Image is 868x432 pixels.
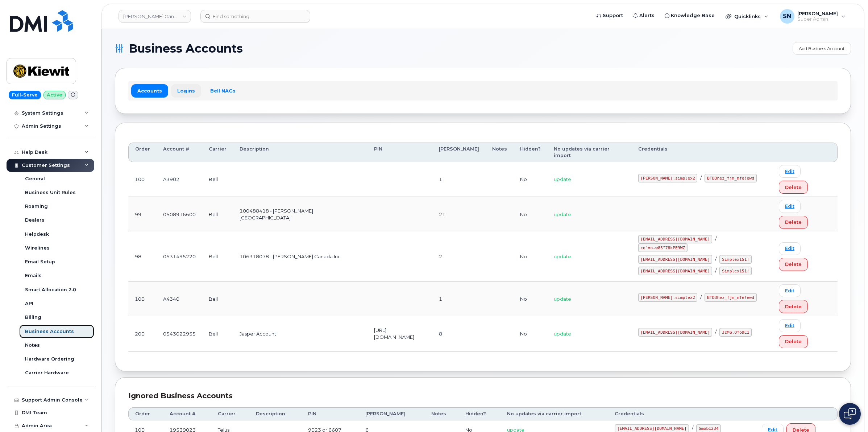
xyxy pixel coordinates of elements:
td: Bell [202,316,233,351]
code: [EMAIL_ADDRESS][DOMAIN_NAME] [638,267,713,275]
td: No [514,162,547,197]
td: No [514,316,547,351]
code: Simplex151! [719,267,752,275]
span: Delete [785,219,802,226]
th: Hidden? [514,143,547,162]
span: / [700,294,702,300]
span: Business Accounts [129,43,243,54]
td: 100 [128,281,157,316]
th: No updates via carrier import [547,143,631,162]
span: / [692,425,693,431]
th: Credentials [632,143,772,162]
span: Delete [785,184,802,191]
span: update [554,331,571,337]
td: 0508916600 [157,197,202,232]
button: Delete [779,216,808,229]
th: [PERSON_NAME] [432,143,486,162]
code: co'=n-w85"78kPE9WZ [638,243,688,252]
span: update [554,211,571,217]
td: 8 [432,316,486,351]
span: update [554,176,571,182]
code: [EMAIL_ADDRESS][DOMAIN_NAME] [638,255,713,264]
span: / [700,175,702,181]
th: Account # [157,143,202,162]
td: Bell [202,162,233,197]
a: Edit [779,165,801,178]
td: 1 [432,162,486,197]
span: / [715,256,717,262]
code: [PERSON_NAME].simplex2 [638,174,698,182]
code: BTD3hez_fjm_mfe!ewd [705,174,756,182]
div: Ignored Business Accounts [128,391,838,401]
th: Notes [486,143,514,162]
code: [EMAIL_ADDRESS][DOMAIN_NAME] [638,328,713,337]
td: 2 [432,232,486,282]
th: Order [128,143,157,162]
button: Delete [779,335,808,348]
td: Jasper Account [233,316,367,351]
span: / [715,329,717,335]
button: Delete [779,258,808,271]
span: update [554,296,571,302]
td: 106318078 - [PERSON_NAME] Canada Inc [233,232,367,282]
button: Delete [779,181,808,194]
button: Delete [779,300,808,313]
th: PIN [367,143,432,162]
th: Description [249,407,302,420]
span: Delete [785,261,802,268]
img: Open chat [844,408,856,420]
a: Edit [779,242,801,255]
th: Hidden? [459,407,501,420]
td: 21 [432,197,486,232]
code: BTD3hez_fjm_mfe!ewd [705,293,756,302]
td: 98 [128,232,157,282]
span: Delete [785,303,802,310]
th: Order [128,407,163,420]
a: Logins [171,84,201,97]
a: Edit [779,200,801,213]
td: No [514,232,547,282]
span: / [715,268,717,273]
a: Add Business Account [793,42,851,55]
span: update [554,254,571,259]
a: Edit [779,319,801,332]
a: Edit [779,284,801,297]
td: No [514,197,547,232]
td: No [514,281,547,316]
code: [EMAIL_ADDRESS][DOMAIN_NAME] [638,235,713,244]
td: Bell [202,281,233,316]
td: 99 [128,197,157,232]
th: Carrier [202,143,233,162]
td: 1 [432,281,486,316]
td: [URL][DOMAIN_NAME] [367,316,432,351]
th: Account # [163,407,211,420]
th: Notes [425,407,459,420]
td: 100488418 - [PERSON_NAME] [GEOGRAPHIC_DATA] [233,197,367,232]
span: / [715,236,717,242]
th: Carrier [211,407,249,420]
td: 0543022955 [157,316,202,351]
th: [PERSON_NAME] [359,407,424,420]
th: Description [233,143,367,162]
td: Bell [202,197,233,232]
span: Delete [785,338,802,345]
th: Credentials [608,407,755,420]
td: Bell [202,232,233,282]
td: A3902 [157,162,202,197]
a: Accounts [131,84,168,97]
code: JzMG.Qfo9E1 [719,328,752,337]
td: A4340 [157,281,202,316]
a: Bell NAGs [204,84,242,97]
th: No updates via carrier import [501,407,608,420]
td: 200 [128,316,157,351]
code: Simplex151! [719,255,752,264]
td: 100 [128,162,157,197]
code: [PERSON_NAME].simplex2 [638,293,698,302]
th: PIN [302,407,359,420]
td: 0531495220 [157,232,202,282]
